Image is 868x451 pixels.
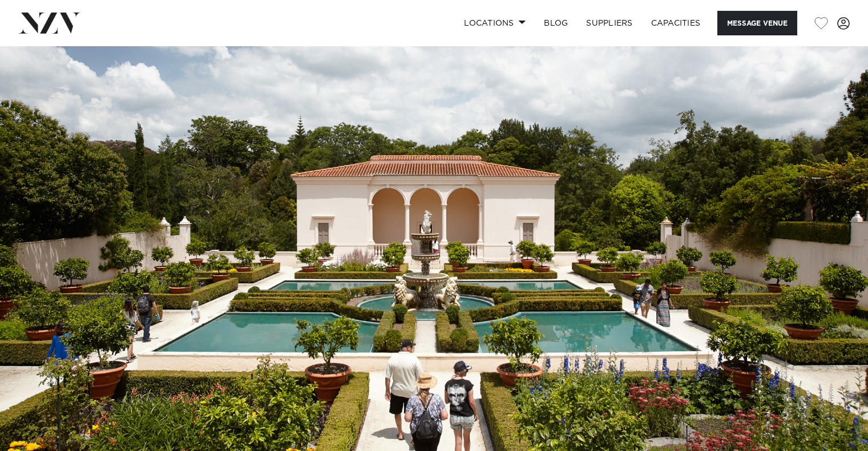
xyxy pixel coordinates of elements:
[455,11,535,35] a: Locations
[18,13,80,33] img: nzv-logo.png
[642,11,710,35] a: Capacities
[535,11,577,35] a: BLOG
[577,11,641,35] a: SUPPLIERS
[717,11,797,35] button: Message Venue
